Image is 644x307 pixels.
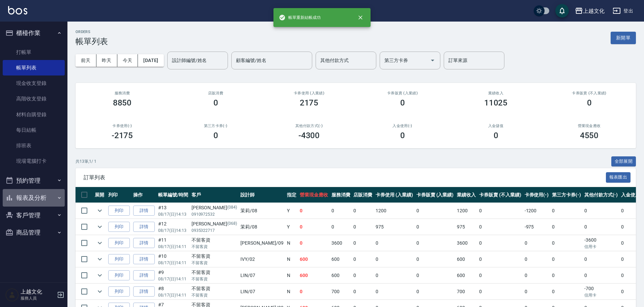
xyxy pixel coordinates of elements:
[523,203,551,219] td: -1200
[606,172,631,183] button: 報表匯出
[76,30,108,34] h2: ORDERS
[270,91,348,95] h2: 卡券使用 (入業績)
[192,227,237,234] p: 0935322717
[3,172,65,189] button: 預約管理
[298,235,330,251] td: 0
[611,32,636,44] button: 新開單
[239,235,285,251] td: [PERSON_NAME] /09
[374,235,415,251] td: 0
[415,251,456,267] td: 0
[330,268,352,283] td: 600
[374,187,415,203] th: 卡券使用 (入業績)
[330,284,352,300] td: 700
[523,284,551,300] td: 0
[112,131,133,140] h3: -2175
[298,203,330,219] td: 0
[551,124,628,128] h2: 營業現金應收
[455,268,477,283] td: 600
[156,235,190,251] td: #11
[93,187,107,203] th: 展開
[227,220,237,227] p: (068)
[108,286,130,297] button: 列印
[550,268,583,283] td: 0
[192,204,237,211] div: [PERSON_NAME]
[374,284,415,300] td: 0
[158,260,188,266] p: 08/17 (日) 14:11
[190,187,239,203] th: 客戶
[108,206,130,216] button: 列印
[550,235,583,251] td: 0
[3,153,65,169] a: 現場電腦打卡
[95,270,105,280] button: expand row
[330,235,352,251] td: 3600
[580,131,599,140] h3: 4550
[415,284,456,300] td: 0
[3,224,65,241] button: 商品管理
[550,219,583,235] td: 0
[156,251,190,267] td: #10
[298,219,330,235] td: 0
[415,187,456,203] th: 卡券販賣 (入業績)
[523,251,551,267] td: 0
[587,98,592,108] h3: 0
[400,131,405,140] h3: 0
[3,122,65,138] a: 每日結帳
[285,203,298,219] td: Y
[583,284,620,300] td: -700
[523,219,551,235] td: -975
[3,207,65,224] button: 客戶管理
[177,91,254,95] h2: 店販消費
[374,268,415,283] td: 0
[352,284,374,300] td: 0
[352,203,374,219] td: 0
[415,219,456,235] td: 0
[108,254,130,265] button: 列印
[3,138,65,153] a: 排班表
[5,288,19,302] img: Person
[300,98,319,108] h3: 2175
[117,54,138,67] button: 今天
[108,238,130,248] button: 列印
[96,54,117,67] button: 昨天
[477,203,523,219] td: 0
[3,91,65,106] a: 高階收支登錄
[477,284,523,300] td: 0
[457,124,534,128] h2: 入金儲值
[374,203,415,219] td: 1200
[156,203,190,219] td: #13
[352,235,374,251] td: 0
[3,107,65,122] a: 材料自購登錄
[583,187,620,203] th: 其他付款方式(-)
[427,55,438,66] button: Open
[3,44,65,60] a: 打帳單
[76,54,96,67] button: 前天
[374,219,415,235] td: 975
[400,98,405,108] h3: 0
[158,244,188,250] p: 08/17 (日) 14:11
[285,268,298,283] td: N
[270,124,348,128] h2: 其他付款方式(-)
[156,219,190,235] td: #12
[239,251,285,267] td: IVY /02
[158,276,188,282] p: 08/17 (日) 14:11
[192,292,237,298] p: 不留客資
[108,270,130,281] button: 列印
[113,98,132,108] h3: 8850
[133,286,155,297] a: 詳情
[138,54,164,67] button: [DATE]
[3,60,65,75] a: 帳單列表
[477,187,523,203] th: 卡券販賣 (不入業績)
[213,98,218,108] h3: 0
[192,260,237,266] p: 不留客資
[550,284,583,300] td: 0
[352,219,374,235] td: 0
[84,124,161,128] h2: 卡券使用(-)
[95,286,105,297] button: expand row
[455,219,477,235] td: 975
[298,268,330,283] td: 600
[330,219,352,235] td: 0
[192,220,237,227] div: [PERSON_NAME]
[133,254,155,265] a: 詳情
[298,284,330,300] td: 0
[95,254,105,264] button: expand row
